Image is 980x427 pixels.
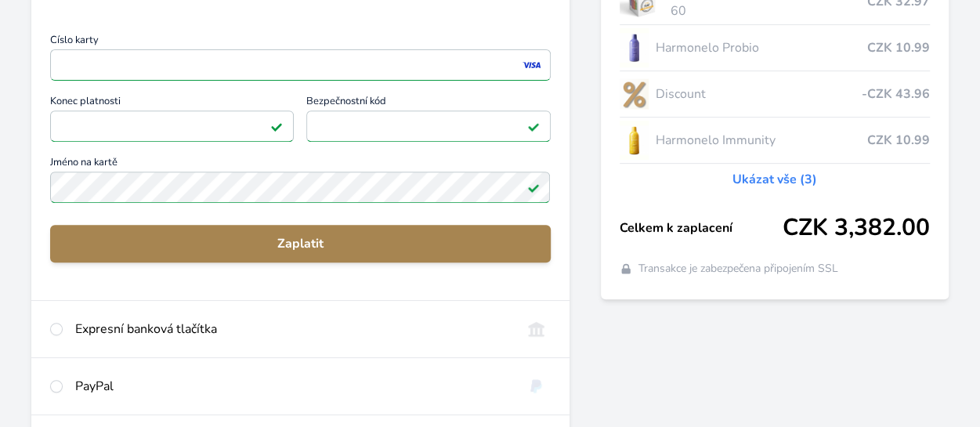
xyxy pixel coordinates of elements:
[50,157,551,172] span: Jméno na kartě
[783,214,930,242] span: CZK 3,382.00
[270,120,283,132] img: Platné pole
[620,121,649,160] img: IMMUNITY_se_stinem_x-lo.jpg
[620,28,649,67] img: CLEAN_PROBIO_se_stinem_x-lo.jpg
[527,181,540,194] img: Platné pole
[655,131,867,150] span: Harmonelo Immunity
[638,261,838,277] span: Transakce je zabezpečena připojením SSL
[862,85,930,103] span: -CZK 43.96
[522,320,551,338] img: onlineBanking_CZ.svg
[63,234,538,253] span: Zaplatit
[50,96,294,110] span: Konec platnosti
[620,219,783,237] span: Celkem k zaplacení
[75,320,509,338] div: Expresní banková tlačítka
[306,96,550,110] span: Bezpečnostní kód
[57,115,287,137] iframe: Iframe pro datum vypršení platnosti
[313,115,543,137] iframe: Iframe pro bezpečnostní kód
[50,172,550,203] input: Jméno na kartěPlatné pole
[50,225,551,262] button: Zaplatit
[655,38,867,57] span: Harmonelo Probio
[867,131,930,150] span: CZK 10.99
[732,170,817,189] a: Ukázat vše (3)
[50,35,551,49] span: Číslo karty
[867,38,930,57] span: CZK 10.99
[655,85,862,103] span: Discount
[57,54,544,76] iframe: Iframe pro číslo karty
[527,120,540,132] img: Platné pole
[522,377,551,396] img: paypal.svg
[521,58,542,72] img: visa
[75,377,509,396] div: PayPal
[620,74,649,114] img: discount-lo.png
